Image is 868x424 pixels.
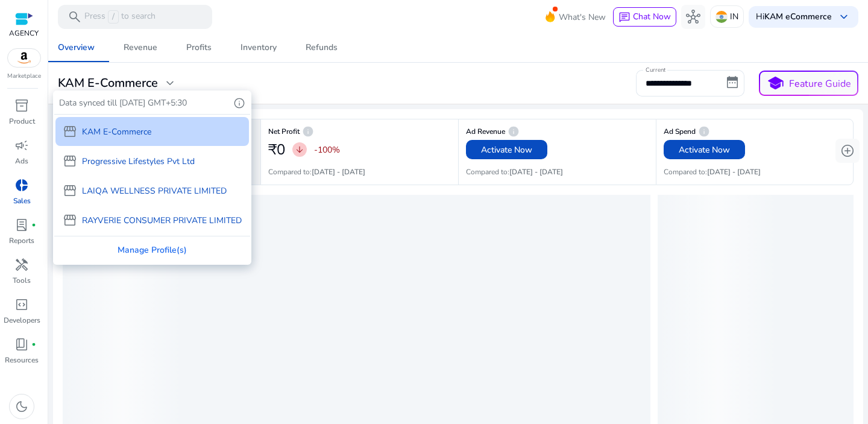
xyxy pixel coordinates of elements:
[63,213,77,227] span: storefront
[233,97,245,109] span: info
[63,124,77,139] span: storefront
[63,154,77,168] span: storefront
[82,214,242,226] p: RAYVERIE CONSUMER PRIVATE LIMITED
[63,183,77,198] span: storefront
[82,184,227,197] p: LAIQA WELLNESS PRIVATE LIMITED
[59,97,187,109] p: Data synced till [DATE] GMT+5:30
[82,125,151,138] p: KAM E-Commerce
[54,236,250,264] div: Manage Profile(s)
[82,154,195,167] p: Progressive Lifestyles Pvt Ltd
